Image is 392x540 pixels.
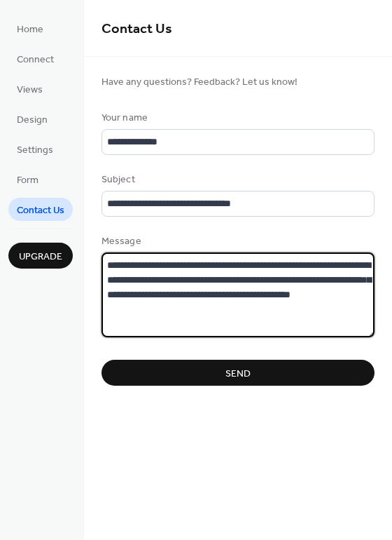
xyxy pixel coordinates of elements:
[8,198,73,221] a: Contact Us
[8,137,62,161] a: Settings
[101,75,374,90] span: Have any questions? Feedback? Let us know!
[17,203,64,218] span: Contact Us
[19,250,62,264] span: Upgrade
[8,168,47,191] a: Form
[101,360,374,386] button: Send
[17,83,43,97] span: Views
[8,77,51,100] a: Views
[225,367,251,382] span: Send
[8,17,52,40] a: Home
[8,107,56,130] a: Design
[17,53,54,67] span: Connect
[17,113,48,128] span: Design
[101,234,372,249] div: Message
[17,22,43,37] span: Home
[17,173,38,188] span: Form
[17,143,53,158] span: Settings
[8,243,73,269] button: Upgrade
[101,15,172,43] span: Contact Us
[101,111,372,126] div: Your name
[8,47,62,70] a: Connect
[101,173,372,187] div: Subject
